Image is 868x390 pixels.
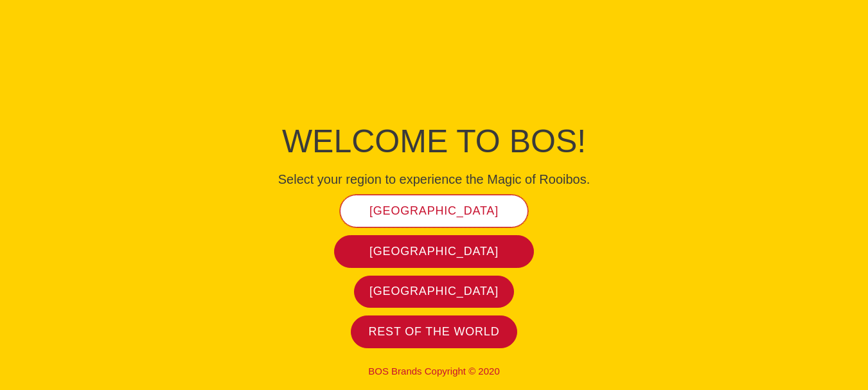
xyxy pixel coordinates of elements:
a: Rest of the world [351,315,518,348]
p: BOS Brands Copyright © 2020 [145,366,723,377]
span: [GEOGRAPHIC_DATA] [369,284,499,299]
a: [GEOGRAPHIC_DATA] [340,195,528,227]
span: Rest of the world [369,324,500,339]
a: [GEOGRAPHIC_DATA] [354,276,515,308]
span: [GEOGRAPHIC_DATA] [369,204,499,218]
span: [GEOGRAPHIC_DATA] [369,244,499,259]
a: [GEOGRAPHIC_DATA] [334,235,534,268]
img: Bos Brands [386,8,483,105]
h4: Select your region to experience the Magic of Rooibos. [145,172,723,187]
h1: Welcome to BOS! [145,119,723,164]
